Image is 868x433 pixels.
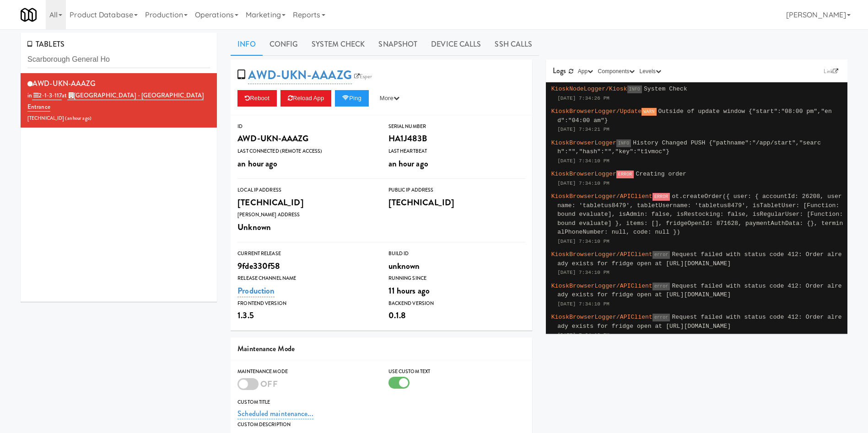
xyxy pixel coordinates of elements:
[551,86,627,92] span: KioskNodeLogger/Kiosk
[551,193,652,200] span: KioskBrowserLogger/APIClient
[553,65,566,76] span: Logs
[260,378,277,390] span: OFF
[637,67,663,76] button: Levels
[305,33,372,56] a: System Check
[263,33,305,56] a: Config
[652,283,670,290] span: error
[821,67,841,76] a: Link
[237,219,374,235] div: Unknown
[237,420,525,429] div: Custom Description
[388,186,525,195] div: Public IP Address
[27,51,210,68] input: Search tablets
[388,308,525,323] div: 0.1.8
[616,139,631,147] span: INFO
[21,7,37,23] img: Micromart
[27,91,204,112] a: [GEOGRAPHIC_DATA] - [GEOGRAPHIC_DATA] Entrance
[557,193,843,235] span: ot.createOrder({ user: { accountId: 26208, username: 'tabletus8479', tabletUsername: 'tabletus847...
[388,249,525,258] div: Build Id
[616,171,634,178] span: ERROR
[388,147,525,156] div: Last Heartbeat
[27,91,204,111] span: at
[335,90,369,107] button: Ping
[388,122,525,131] div: Serial Number
[557,181,609,186] span: [DATE] 7:34:10 PM
[352,72,375,81] a: Esper
[652,193,670,201] span: ERROR
[237,90,277,107] button: Reboot
[237,210,374,219] div: [PERSON_NAME] Address
[557,332,609,338] span: [DATE] 7:34:10 PM
[644,86,687,92] span: System Check
[557,158,609,164] span: [DATE] 7:34:10 PM
[237,308,374,323] div: 1.3.5
[557,127,609,132] span: [DATE] 7:34:21 PM
[237,249,374,258] div: Current Release
[551,251,652,258] span: KioskBrowserLogger/APIClient
[237,398,525,407] div: Custom Title
[237,186,374,195] div: Local IP Address
[237,258,374,274] div: 9fde330f58
[388,299,525,308] div: Backend Version
[237,284,275,297] a: Production
[388,258,525,274] div: unknown
[237,195,374,210] div: [TECHNICAL_ID]
[551,139,616,146] span: KioskBrowserLogger
[557,108,832,124] span: Outside of update window {"start":"08:00 pm","end":"04:00 am"}
[237,274,374,283] div: Release Channel Name
[248,66,351,84] a: AWD-UKN-AAAZG
[27,91,62,100] span: in
[388,157,428,170] span: an hour ago
[32,78,96,89] span: AWD-UKN-AAAZG
[237,343,295,354] span: Maintenance Mode
[424,33,488,56] a: Device Calls
[280,90,331,107] button: Reload App
[21,73,217,128] li: AWD-UKN-AAAZGin 2-1-3-117at [GEOGRAPHIC_DATA] - [GEOGRAPHIC_DATA] Entrance[TECHNICAL_ID] (an hour...
[557,283,842,299] span: Request failed with status code 412: Order already exists for fridge open at [URL][DOMAIN_NAME]
[32,91,62,100] a: 2-1-3-117
[576,67,596,76] button: App
[388,131,525,146] div: HA1J483B
[372,90,407,107] button: More
[557,270,609,275] span: [DATE] 7:34:10 PM
[388,367,525,376] div: Use Custom Text
[488,33,539,56] a: SSH Calls
[388,195,525,210] div: [TECHNICAL_ID]
[551,283,652,289] span: KioskBrowserLogger/APIClient
[551,171,616,177] span: KioskBrowserLogger
[636,171,686,177] span: Creating order
[237,122,374,131] div: ID
[557,314,842,330] span: Request failed with status code 412: Order already exists for fridge open at [URL][DOMAIN_NAME]
[237,299,374,308] div: Frontend Version
[557,139,821,155] span: History Changed PUSH {"pathname":"/app/start","search":"","hash":"","key":"t1vmoc"}
[627,86,642,93] span: INFO
[237,131,374,146] div: AWD-UKN-AAAZG
[642,108,656,116] span: WARN
[551,108,642,115] span: KioskBrowserLogger/Update
[388,284,430,297] span: 11 hours ago
[652,251,670,259] span: error
[388,274,525,283] div: Running Since
[27,115,92,122] span: [TECHNICAL_ID] ( )
[557,251,842,267] span: Request failed with status code 412: Order already exists for fridge open at [URL][DOMAIN_NAME]
[27,39,65,49] span: TABLETS
[652,314,670,321] span: error
[557,96,609,101] span: [DATE] 7:34:26 PM
[237,367,374,376] div: Maintenance Mode
[372,33,424,56] a: Snapshot
[595,67,637,76] button: Components
[237,147,374,156] div: Last Connected (Remote Access)
[231,33,262,56] a: Info
[67,115,90,122] span: an hour ago
[237,157,277,170] span: an hour ago
[551,314,652,321] span: KioskBrowserLogger/APIClient
[557,301,609,307] span: [DATE] 7:34:10 PM
[557,239,609,244] span: [DATE] 7:34:10 PM
[237,408,313,419] a: Scheduled maintenance...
